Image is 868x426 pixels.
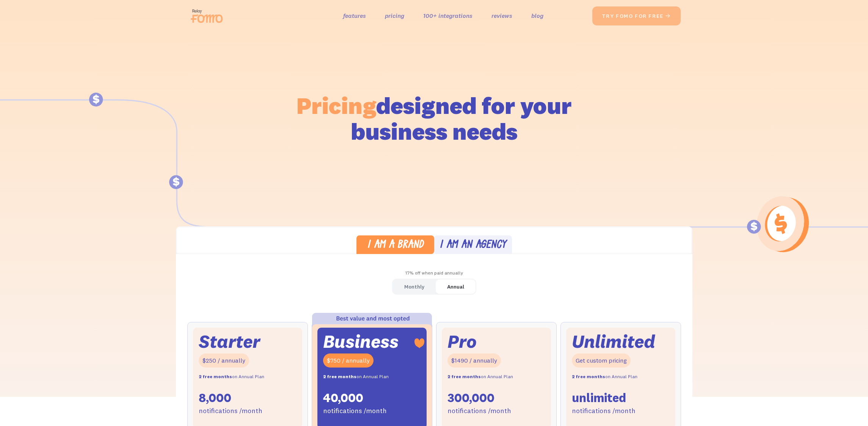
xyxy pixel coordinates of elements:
div: Monthly [404,281,424,292]
div: I am a brand [367,240,424,251]
strong: 2 free months [323,374,356,379]
div: I am an agency [439,240,506,251]
div: 17% off when paid annually [176,268,692,279]
span:  [665,13,671,19]
div: Pro [447,333,477,350]
div: on Annual Plan [323,371,389,382]
div: notifications /month [572,405,636,417]
a: try fomo for free [592,6,681,25]
div: Unlimited [572,333,655,350]
div: Starter [199,333,260,350]
div: notifications /month [447,405,511,417]
div: $250 / annually [199,353,249,368]
a: blog [531,10,543,21]
span: Pricing [297,91,376,120]
div: 40,000 [323,390,363,406]
div: notifications /month [199,405,262,417]
h1: designed for your business needs [296,93,572,144]
a: 100+ integrations [423,10,472,21]
div: $750 / annually [323,353,374,368]
div: 300,000 [447,390,494,406]
strong: 2 free months [199,374,232,379]
div: on Annual Plan [447,371,513,382]
div: notifications /month [323,405,387,417]
div: unlimited [572,390,626,406]
div: 8,000 [199,390,231,406]
a: reviews [491,10,512,21]
a: pricing [385,10,404,21]
div: Annual [447,281,464,292]
strong: 2 free months [572,374,605,379]
strong: 2 free months [447,374,481,379]
div: on Annual Plan [572,371,637,382]
div: Get custom pricing [572,353,631,368]
div: on Annual Plan [199,371,264,382]
div: Business [323,333,399,350]
a: features [343,10,366,21]
div: $1490 / annually [447,353,501,368]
